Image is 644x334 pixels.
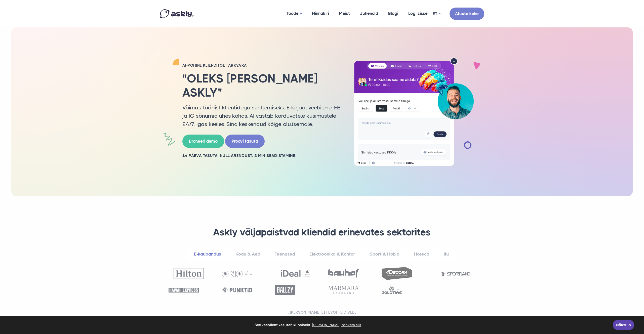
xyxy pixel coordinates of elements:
h3: Askly väljapaistvad kliendid erinevates sektorites [166,226,478,238]
img: Goldtime [382,286,402,294]
img: Ideal [280,268,311,279]
a: Meist [334,1,355,26]
a: Hinnakiri [307,1,334,26]
img: Ballzy [275,285,295,295]
a: Ilu [437,247,455,261]
img: Hawaii Express [169,288,199,293]
a: Nõustun [613,320,634,330]
img: Askly [160,9,193,18]
a: Broneeri demo [182,135,224,148]
a: learn more about cookies [311,321,362,329]
h2: "Oleks [PERSON_NAME] Askly" [182,72,341,99]
img: OnOff [222,271,252,277]
img: Marmara Sterling [328,286,359,294]
a: Sport & Hobid [363,247,406,261]
a: Alusta kohe [450,8,484,20]
p: Võimas tööriist klientidega suhtlemiseks. E-kirjad, veebilehe, FB ja IG sõnumid ühes kohas. AI va... [182,103,341,128]
a: Teenused [268,247,302,261]
a: Kodu & Aed [229,247,267,261]
img: Sportland [440,272,470,276]
img: AI multilingual chat [348,58,479,166]
h2: 14 PÄEVA TASUTA. NULL ARENDUST. 2 MIN SEADISTAMINE. [182,153,341,158]
a: Horeca [407,247,436,261]
h2: ...[PERSON_NAME] ettevõtteid veel [166,310,478,315]
a: Toode [281,1,307,26]
a: Elektroonika & Kontor [303,247,362,261]
a: Proovi tasuta [225,135,265,148]
span: See veebileht kasutab küpsiseid. [7,321,609,329]
img: Hilton [174,268,204,279]
a: Juhendid [355,1,383,26]
a: E-kaubandus [187,247,228,261]
a: Logi sisse [403,1,433,26]
a: ET [433,10,440,17]
h2: AI-PÕHINE KLIENDITOE TARKVARA [182,63,341,68]
img: Bauhof [328,269,359,278]
a: Blogi [383,1,403,26]
img: Punktid [222,287,252,293]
